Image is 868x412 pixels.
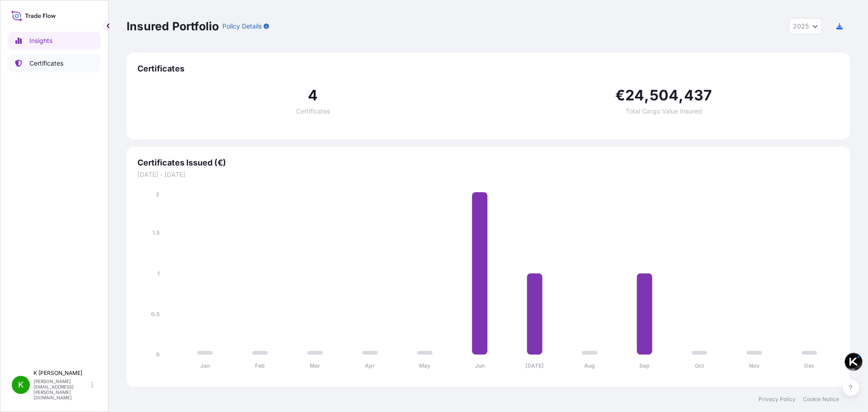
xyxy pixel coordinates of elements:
span: K [18,380,24,389]
p: [PERSON_NAME][EMAIL_ADDRESS][PERSON_NAME][DOMAIN_NAME] [33,379,90,400]
tspan: 0.5 [151,311,160,317]
tspan: Oct [695,362,704,369]
a: Cookie Notice [803,396,839,403]
a: Privacy Policy [759,396,796,403]
tspan: Jan [200,362,210,369]
span: Certificates [296,108,330,114]
p: K [PERSON_NAME] [33,369,90,377]
span: 504 [650,88,679,103]
tspan: Jun [475,362,485,369]
span: € [615,88,625,103]
tspan: Sep [639,362,650,369]
span: , [679,88,684,103]
p: Certificates [29,59,63,68]
tspan: Feb [255,362,265,369]
tspan: 1 [157,270,160,277]
button: Year Selector [789,18,822,34]
span: Certificates [137,63,839,74]
tspan: Aug [584,362,595,369]
tspan: 0 [156,351,160,358]
span: , [644,88,649,103]
a: Insights [8,32,101,50]
tspan: [DATE] [525,362,544,369]
p: Insured Portfolio [127,19,219,33]
tspan: May [419,362,431,369]
tspan: Mar [310,362,320,369]
tspan: Apr [365,362,375,369]
p: Policy Details [222,22,262,31]
span: 4 [308,88,318,103]
span: Total Cargo Value Insured [626,108,702,114]
span: Certificates Issued (€) [137,157,839,168]
span: 24 [625,88,644,103]
a: Certificates [8,54,101,72]
span: [DATE] - [DATE] [137,170,839,179]
tspan: 2 [156,191,160,198]
tspan: Nov [749,362,760,369]
tspan: Dec [804,362,815,369]
span: 2025 [793,22,809,31]
tspan: 1.5 [152,229,160,236]
span: 437 [684,88,712,103]
p: Insights [29,36,52,45]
